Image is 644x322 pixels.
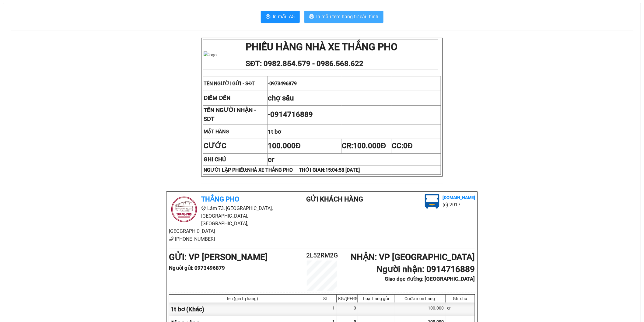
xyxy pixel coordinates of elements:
strong: NGƯỜI LẬP PHIẾU: [204,167,360,173]
span: 0973496879 [269,81,297,86]
span: 15:04:58 [DATE] [325,167,360,173]
strong: TÊN NGƯỜI NHẬN - SĐT [204,107,256,122]
b: [DOMAIN_NAME] [443,195,475,200]
div: 100.000 [394,303,446,316]
span: 0914716889 [270,110,313,119]
b: Người nhận : 0914716889 [376,264,475,274]
b: Giao dọc đường: [GEOGRAPHIC_DATA] [385,276,475,282]
strong: PHIẾU HÀNG NHÀ XE THẮNG PHO [246,41,397,53]
b: NHẬN : VP [GEOGRAPHIC_DATA] [351,252,475,262]
span: In mẫu tem hàng tự cấu hình [317,13,379,20]
span: 100.000Đ [353,142,386,150]
b: Gửi khách hàng [306,195,363,203]
span: NHÀ XE THẮNG PHO THỜI GIAN: [247,167,360,173]
div: Tên (giá trị hàng) [171,296,313,301]
li: (c) 2017 [443,201,475,208]
span: 0Đ [403,142,413,150]
img: logo.jpg [169,194,199,225]
img: logo.jpg [425,194,439,209]
div: KG/[PERSON_NAME] [338,296,356,301]
li: [PHONE_NUMBER] [169,235,282,243]
strong: MẶT HÀNG [204,129,229,135]
span: CC: [392,142,413,150]
b: GỬI : VP [PERSON_NAME] [169,252,268,262]
span: environment [201,206,206,211]
div: 1t bơ (Khác) [169,303,315,316]
strong: GHI CHÚ [204,156,226,163]
b: Người gửi : 0973496879 [169,265,225,271]
strong: CƯỚC [204,142,226,150]
li: Lâm 73, [GEOGRAPHIC_DATA], [GEOGRAPHIC_DATA], [GEOGRAPHIC_DATA], [GEOGRAPHIC_DATA] [169,205,282,235]
span: - [268,110,313,119]
div: 0 [337,303,358,316]
b: Thắng Pho [201,195,239,203]
span: In mẫu A5 [273,13,295,20]
span: 100.000Đ [268,142,301,150]
div: Ghi chú [447,296,473,301]
span: 1t bơ [268,128,281,135]
img: logo [204,51,217,58]
span: cr [268,155,274,164]
div: 1 [315,303,337,316]
span: - [268,81,297,86]
div: Loại hàng gửi [359,296,393,301]
span: SĐT: 0982.854.579 - 0986.568.622 [246,59,363,68]
div: Cước món hàng [396,296,444,301]
span: phone [169,236,174,241]
div: cr [446,303,475,316]
span: chợ sấu [268,94,294,102]
span: CR: [342,142,386,150]
span: printer [266,14,271,20]
button: printerIn mẫu A5 [261,11,300,23]
span: printer [309,14,314,20]
div: SL [317,296,335,301]
h2: 2L52RM2G [296,250,348,261]
button: printerIn mẫu tem hàng tự cấu hình [304,11,383,23]
span: TÊN NGƯỜI GỬI - SĐT [204,81,255,86]
strong: ĐIỂM ĐẾN [204,95,230,101]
